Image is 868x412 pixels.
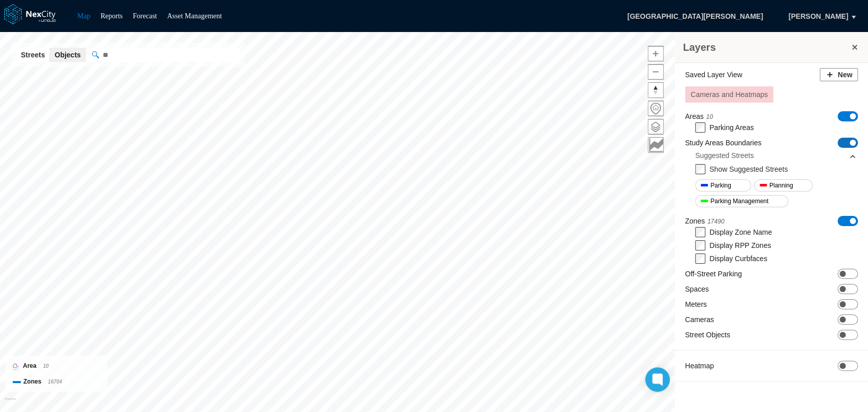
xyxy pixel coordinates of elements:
span: New [837,70,852,80]
button: Cameras and Heatmaps [685,86,773,103]
button: Zoom in [648,46,664,61]
button: Parking Management [695,195,788,207]
label: Zones [685,216,724,227]
button: Objects [49,48,85,62]
button: New [820,68,858,81]
label: Display RPP Zones [709,241,771,249]
span: Objects [54,50,80,60]
label: Saved Layer View [685,70,742,80]
h3: Layers [683,40,850,54]
a: Map [77,12,91,20]
button: [PERSON_NAME] [778,8,859,25]
label: Spaces [685,284,709,294]
button: Layers management [648,119,664,135]
a: Asset Management [167,12,222,20]
span: [GEOGRAPHIC_DATA][PERSON_NAME] [616,8,773,25]
button: Parking [695,179,751,192]
label: Meters [685,299,707,309]
label: Display Curbfaces [709,255,767,263]
label: Study Areas Boundaries [685,138,761,148]
button: Planning [754,179,813,192]
label: Street Objects [685,330,730,340]
span: Parking [710,180,731,191]
span: Planning [769,180,793,191]
span: Zoom out [648,65,663,79]
label: Off-Street Parking [685,269,742,279]
div: Suggested Streets [695,148,857,163]
div: Suggested Streets [695,150,754,161]
span: Reset bearing to north [648,83,663,98]
a: Reports [101,12,123,20]
label: Show Suggested Streets [709,165,788,173]
span: 10 [43,363,49,369]
div: Area [13,361,100,371]
span: Streets [21,50,45,60]
label: Heatmap [685,361,714,371]
label: Parking Areas [709,123,754,132]
span: [PERSON_NAME] [789,11,848,21]
span: 10 [706,113,713,120]
label: Areas [685,111,713,122]
label: Display Zone Name [709,228,772,236]
button: Zoom out [648,64,664,80]
span: Zoom in [648,46,663,61]
span: Parking Management [710,196,768,206]
div: Zones [13,376,100,387]
span: 17490 [707,218,724,225]
button: Streets [16,48,50,62]
span: Cameras and Heatmaps [691,90,768,99]
a: Forecast [133,12,157,20]
label: Cameras [685,314,714,325]
a: Mapbox homepage [5,397,16,409]
button: Home [648,101,664,116]
button: Reset bearing to north [648,82,664,98]
span: 16704 [48,379,62,385]
button: Key metrics [648,137,664,153]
